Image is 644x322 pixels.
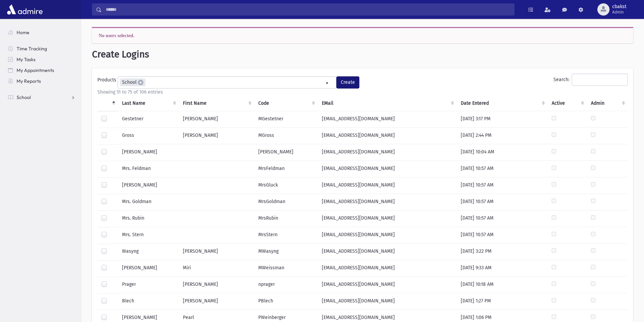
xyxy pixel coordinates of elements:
td: Wasyng [118,244,179,260]
th: Code : activate to sort column ascending [254,96,317,111]
td: MrsRubin [254,210,317,227]
span: Time Tracking [17,46,47,52]
td: [PERSON_NAME] [179,111,254,128]
td: [PERSON_NAME] [179,293,254,310]
td: [DATE] 3:22 PM [457,244,548,260]
td: [EMAIL_ADDRESS][DOMAIN_NAME] [318,244,457,260]
th: Last Name : activate to sort column ascending [118,96,179,111]
th: Admin : activate to sort column ascending [587,96,628,111]
td: [PERSON_NAME] [118,144,179,161]
label: Search: [553,74,628,86]
td: MWeissman [254,260,317,277]
td: Gross [118,128,179,144]
span: Admin [612,9,626,15]
td: [EMAIL_ADDRESS][DOMAIN_NAME] [318,227,457,244]
td: Mrs. Feldman [118,161,179,177]
th: : activate to sort column descending [97,96,118,111]
td: MrsFeldman [254,161,317,177]
td: [DATE] 10:18 AM [457,277,548,293]
td: Gestetner [118,111,179,128]
span: No users selected. [99,33,134,38]
li: School [120,78,145,86]
td: [EMAIL_ADDRESS][DOMAIN_NAME] [318,260,457,277]
span: My Tasks [17,56,35,63]
td: Mrs. Rubin [118,210,179,227]
td: MWasyng [254,244,317,260]
th: Active : activate to sort column ascending [548,96,587,111]
h1: Create Logins [92,49,633,60]
td: [EMAIL_ADDRESS][DOMAIN_NAME] [318,293,457,310]
td: [DATE] 3:17 PM [457,111,548,128]
span: My Reports [17,78,41,84]
span: Home [17,29,29,35]
td: [EMAIL_ADDRESS][DOMAIN_NAME] [318,111,457,128]
td: [DATE] 2:44 PM [457,128,548,144]
td: PBlech [254,293,317,310]
a: My Reports [3,76,81,86]
td: [DATE] 10:04 AM [457,144,548,161]
td: MrsGoldman [254,194,317,210]
td: [PERSON_NAME] [179,128,254,144]
a: My Tasks [3,54,81,65]
td: MrsGluck [254,177,317,194]
td: [DATE] 10:57 AM [457,177,548,194]
td: Mrs. Goldman [118,194,179,210]
td: [EMAIL_ADDRESS][DOMAIN_NAME] [318,144,457,161]
td: Prager [118,277,179,293]
td: nprager [254,277,317,293]
a: My Appointments [3,65,81,76]
input: Search: [572,74,628,86]
td: [EMAIL_ADDRESS][DOMAIN_NAME] [318,161,457,177]
div: Showing 51 to 75 of 106 entries [97,89,628,96]
td: [EMAIL_ADDRESS][DOMAIN_NAME] [318,277,457,293]
td: [EMAIL_ADDRESS][DOMAIN_NAME] [318,128,457,144]
span: cbakst [612,4,626,9]
span: School [17,94,31,100]
td: MGestetner [254,111,317,128]
button: Create [336,76,359,89]
td: [PERSON_NAME] [118,260,179,277]
th: First Name : activate to sort column ascending [179,96,254,111]
td: Mrs. Stern [118,227,179,244]
td: [PERSON_NAME] [179,244,254,260]
label: Products [97,76,118,86]
td: [DATE] 9:33 AM [457,260,548,277]
td: [DATE] 10:57 AM [457,161,548,177]
td: [PERSON_NAME] [254,144,317,161]
td: [DATE] 10:57 AM [457,194,548,210]
td: [DATE] 10:57 AM [457,227,548,244]
img: AdmirePro [5,3,44,16]
a: School [3,92,81,103]
input: Search [102,3,514,16]
td: [EMAIL_ADDRESS][DOMAIN_NAME] [318,210,457,227]
a: Time Tracking [3,43,81,54]
td: Blech [118,293,179,310]
th: EMail : activate to sort column ascending [318,96,457,111]
span: × [138,80,143,85]
th: Date Entered : activate to sort column ascending [457,96,548,111]
td: [EMAIL_ADDRESS][DOMAIN_NAME] [318,194,457,210]
td: [DATE] 10:57 AM [457,210,548,227]
td: Miri [179,260,254,277]
td: MGross [254,128,317,144]
td: [PERSON_NAME] [118,177,179,194]
td: MrsStern [254,227,317,244]
td: [PERSON_NAME] [179,277,254,293]
a: Home [3,27,81,38]
span: My Appointments [17,67,54,73]
td: [DATE] 1:27 PM [457,293,548,310]
span: Remove all items [326,79,329,87]
td: [EMAIL_ADDRESS][DOMAIN_NAME] [318,177,457,194]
